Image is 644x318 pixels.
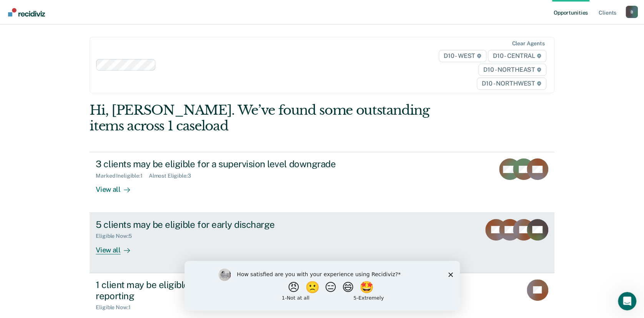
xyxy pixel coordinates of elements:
div: View all [96,239,139,254]
div: Eligible Now : 1 [96,304,136,311]
div: 3 clients may be eligible for a supervision level downgrade [96,158,366,170]
div: 1 client may be eligible for downgrade to a minimum telephone reporting [96,279,366,302]
div: Eligible Now : 5 [96,233,138,239]
div: Almost Eligible : 3 [149,173,197,179]
div: View all [96,179,139,194]
div: Marked Ineligible : 1 [96,173,148,179]
span: D10 - WEST [439,50,486,62]
a: 3 clients may be eligible for a supervision level downgradeMarked Ineligible:1Almost Eligible:3Vi... [90,152,554,213]
div: Hi, [PERSON_NAME]. We’ve found some outstanding items across 1 caseload [90,102,461,134]
span: D10 - CENTRAL [488,50,546,62]
iframe: Survey by Kim from Recidiviz [185,261,460,310]
div: Clear agents [512,40,544,47]
span: D10 - NORTHEAST [478,64,546,76]
div: 5 clients may be eligible for early discharge [96,219,366,230]
span: D10 - NORTHWEST [477,77,546,90]
button: Profile dropdown button [626,6,638,18]
div: B [626,6,638,18]
iframe: Intercom live chat [618,292,636,310]
img: Recidiviz [8,8,45,16]
a: 5 clients may be eligible for early dischargeEligible Now:5View all [90,213,554,273]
